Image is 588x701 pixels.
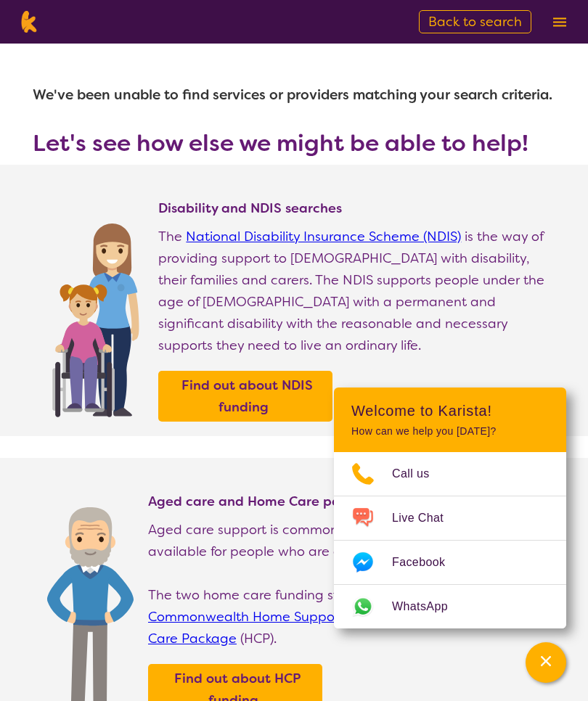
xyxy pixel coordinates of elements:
h4: Disability and NDIS searches [158,200,555,217]
button: Channel Menu [526,642,566,683]
h2: Welcome to Karista! [351,402,549,419]
b: Find out about NDIS funding [181,377,313,416]
a: Find out about NDIS funding [162,374,329,418]
a: Commonwealth Home Support Programme [148,608,422,626]
h4: Aged care and Home Care package searches [148,493,555,510]
p: The is the way of providing support to [DEMOGRAPHIC_DATA] with disability, their families and car... [158,226,555,356]
span: Facebook [392,552,462,573]
h3: Let's see how else we might be able to help! [33,130,555,156]
a: Back to search [419,10,531,33]
h1: We've been unable to find services or providers matching your search criteria. [33,78,555,112]
span: Call us [392,463,447,485]
img: Find NDIS and Disability services and providers [47,214,144,417]
span: Live Chat [392,507,461,529]
p: The two home care funding streams available are the (CHSP) and (HCP). [148,584,555,649]
ul: Choose channel [334,452,566,628]
a: National Disability Insurance Scheme (NDIS) [186,228,461,245]
p: How can we help you [DATE]? [351,425,549,438]
img: Karista logo [17,11,40,33]
p: Aged care support is commonly referred to as home care and is available for people who are over [... [148,519,555,562]
a: Web link opens in a new tab. [334,585,566,628]
span: Back to search [428,13,522,30]
img: menu [553,17,566,27]
div: Channel Menu [334,388,566,628]
span: WhatsApp [392,596,465,618]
